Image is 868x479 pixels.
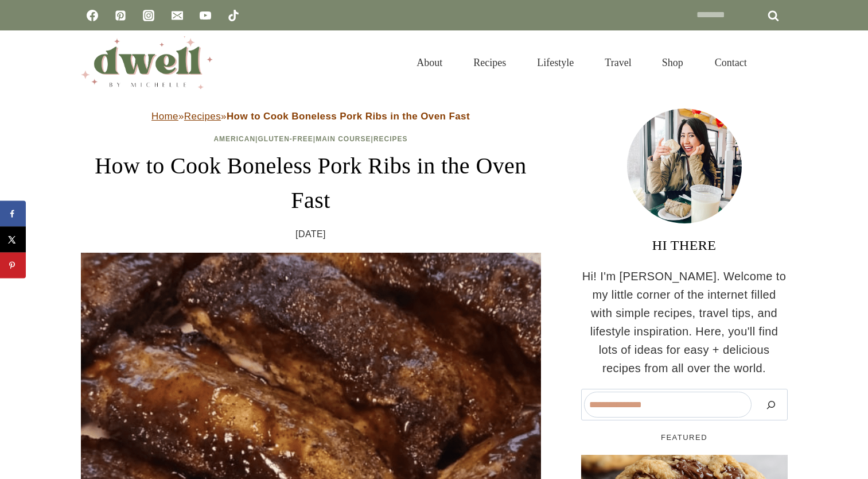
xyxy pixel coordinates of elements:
[699,44,762,82] a: Contact
[401,44,458,82] a: About
[137,4,160,27] a: Instagram
[768,53,788,72] button: View Search Form
[647,44,699,82] a: Shop
[166,4,189,27] a: Email
[222,4,245,27] a: TikTok
[227,111,470,122] strong: How to Cook Boneless Pork Ribs in the Oven Fast
[757,392,785,418] button: Search
[589,44,647,82] a: Travel
[213,135,407,143] span: | | |
[581,235,788,256] h3: HI THERE
[151,111,470,122] span: » »
[373,135,408,143] a: Recipes
[581,267,788,377] p: Hi! I'm [PERSON_NAME]. Welcome to my little corner of the internet filled with simple recipes, tr...
[81,149,541,218] h1: How to Cook Boneless Pork Ribs in the Oven Fast
[109,4,132,27] a: Pinterest
[521,44,589,82] a: Lifestyle
[81,36,213,89] img: DWELL by michelle
[213,135,255,143] a: American
[581,432,788,443] h5: FEATURED
[184,111,221,122] a: Recipes
[458,44,521,82] a: Recipes
[81,4,104,27] a: Facebook
[401,44,762,82] nav: Primary Navigation
[258,135,313,143] a: Gluten-Free
[295,227,326,242] time: [DATE]
[151,111,178,122] a: Home
[316,135,371,143] a: Main Course
[194,4,217,27] a: YouTube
